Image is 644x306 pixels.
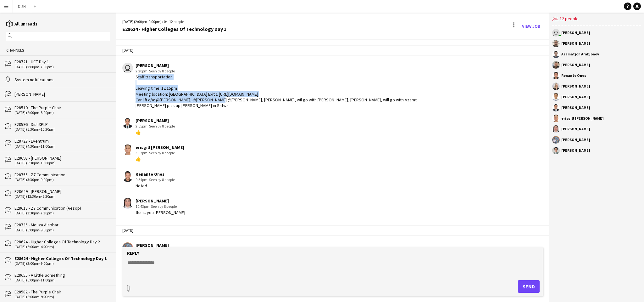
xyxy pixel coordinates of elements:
[14,189,110,194] div: E28649 - [PERSON_NAME]
[14,127,110,132] div: [DATE] (5:30pm-10:30pm)
[561,52,599,56] div: Azamatjon Arabjonov
[136,204,185,209] div: 10:43pm
[147,124,175,128] span: · Seen by 8 people
[122,19,226,25] div: [DATE] (2:00pm-9:00pm) | 12 people
[14,278,110,282] div: [DATE] (6:00pm-11:00pm)
[561,138,590,142] div: [PERSON_NAME]
[136,74,417,108] div: Staff transportation Leaving time: 12:15pm Meeting location: [GEOGRAPHIC_DATA] Exit 1 [URL][DOMAI...
[136,123,175,129] div: 2:55pm
[136,210,185,215] div: thank you [PERSON_NAME]
[561,42,590,45] div: [PERSON_NAME]
[14,77,110,82] div: System notifications
[149,204,177,209] span: · Seen by 8 people
[14,239,110,245] div: E28624 - Higher Colleges Of Technology Day 2
[136,177,175,183] div: 9:54pm
[136,198,185,204] div: [PERSON_NAME]
[127,250,139,256] label: Reply
[552,13,641,26] div: 12 people
[14,245,110,249] div: [DATE] (6:00am-4:00pm)
[136,68,417,74] div: 2:20pm
[136,118,175,123] div: [PERSON_NAME]
[136,183,175,189] div: Noted
[561,84,590,88] div: [PERSON_NAME]
[116,225,549,236] div: [DATE]
[122,26,226,32] div: E28624 - Higher Colleges Of Technology Day 1
[14,222,110,228] div: E28735 - Mouza Alabbar
[147,177,175,182] span: · Seen by 8 people
[561,127,590,131] div: [PERSON_NAME]
[13,0,31,13] button: DISH
[561,74,586,77] div: Renante Ones
[6,21,37,27] a: All unreads
[561,63,590,67] div: [PERSON_NAME]
[14,59,110,65] div: E28721 - HCT Day 1
[136,242,182,248] div: [PERSON_NAME]
[519,21,543,31] a: View Job
[14,161,110,165] div: [DATE] (5:30pm-10:00pm)
[14,110,110,115] div: [DATE] (2:00pm-8:00pm)
[561,31,590,35] div: [PERSON_NAME]
[14,155,110,161] div: E28693 - [PERSON_NAME]
[14,261,110,266] div: [DATE] (2:00pm-9:00pm)
[116,45,549,56] div: [DATE]
[14,272,110,278] div: E28655 - A Little Something
[561,95,590,99] div: [PERSON_NAME]
[147,69,175,73] span: · Seen by 8 people
[14,256,110,261] div: E28624 - Higher Colleges Of Technology Day 1
[136,171,175,177] div: Renante Ones
[561,149,590,152] div: [PERSON_NAME]
[14,194,110,199] div: [DATE] (12:30pm-6:30pm)
[14,122,110,127] div: E28596 - DishXPLP
[136,156,184,162] div: 👍
[136,150,184,156] div: 3:52pm
[14,144,110,149] div: [DATE] (4:30pm-11:00pm)
[561,116,604,120] div: erisgill [PERSON_NAME]
[136,63,417,68] div: [PERSON_NAME]
[136,144,184,150] div: erisgill [PERSON_NAME]
[14,138,110,144] div: E28727 - Eventrum
[162,19,168,24] span: +04
[14,289,110,295] div: E28582 - The Purple Chair
[14,178,110,182] div: [DATE] (3:30pm-9:00pm)
[14,105,110,110] div: E28510 - The Purple Chair
[14,205,110,211] div: E28618 - Z7 Communication (Aesop)
[561,106,590,110] div: [PERSON_NAME]
[14,295,110,299] div: [DATE] (8:00am-9:00pm)
[147,150,175,155] span: · Seen by 8 people
[14,172,110,178] div: E28755 - Z7 Communication
[14,91,110,97] div: [PERSON_NAME]
[14,211,110,215] div: [DATE] (3:30pm-7:30pm)
[136,129,175,135] div: 👍
[14,65,110,69] div: [DATE] (2:00pm-7:00pm)
[518,280,540,293] button: Send
[14,228,110,232] div: [DATE] (5:00pm-9:00pm)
